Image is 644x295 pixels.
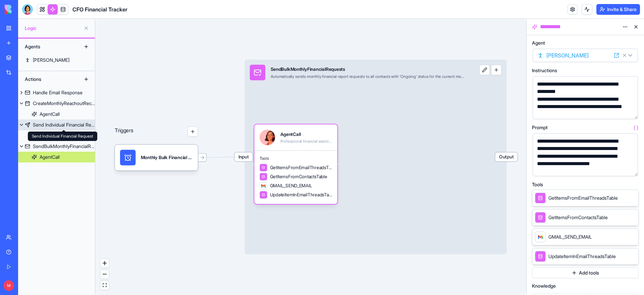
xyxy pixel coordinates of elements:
button: fit view [100,281,109,290]
span: UpdateItemInEmailThreadsTable [270,192,332,198]
span: Tools [260,156,332,161]
div: [PERSON_NAME] [33,57,69,63]
p: Triggers [115,127,133,137]
span: Logic [25,25,81,32]
span: Output [495,152,518,161]
div: AgentCall [40,154,60,160]
span: GetItemsFromEmailThreadsTable [548,195,618,201]
span: CFO Financial Tracker [72,5,127,13]
div: Agents [21,41,75,52]
span: GMAIL_SEND_EMAIL [270,183,312,189]
a: Handle Email Response [18,87,95,98]
span: Tools [532,182,543,187]
div: CreateMonthlyReachoutRecords [33,100,95,107]
button: zoom in [100,259,109,268]
a: AgentCall [18,152,95,162]
div: AgentCall [280,131,332,137]
span: Knowledge [532,284,556,288]
span: Instructions [532,68,557,73]
span: GMAIL_SEND_EMAIL [548,234,592,240]
div: Monthly Bulk Financial RequestsTrigger [115,145,198,170]
div: SendBulkMonthlyFinancialRequests [33,143,95,150]
span: GetItemsFromEmailThreadsTable [270,164,332,171]
span: Prompt [532,125,548,130]
div: Monthly Bulk Financial RequestsTrigger [141,154,193,161]
div: Triggers [115,106,198,170]
span: GetItemsFromContactsTable [548,214,608,221]
g: Edge from 68b94ca43528b493c9b9ab79 to 68b94c9e94aed00a9e8e5140 [199,157,244,158]
div: SendBulkMonthlyFinancialRequests [271,66,465,72]
a: [PERSON_NAME] [18,55,95,65]
div: Actions [21,74,75,85]
span: UpdateItemInEmailThreadsTable [548,253,616,260]
span: Agent [532,41,545,45]
button: zoom out [100,270,109,279]
div: Send Individual Financial Request [28,132,97,141]
div: InputSendBulkMonthlyFinancialRequestsAutomatically sends monthly financial report requests to all... [245,59,506,254]
a: AgentCall4 [18,130,95,141]
div: AgentCall [40,111,60,117]
div: Professional financial assistant [280,139,332,144]
a: CreateMonthlyReachoutRecords [18,98,95,109]
div: Send Individual Financial Request [33,121,95,128]
div: Automatically sends monthly financial report requests to all contacts with 'Ongoing' status for t... [271,74,465,79]
img: logo [5,5,46,14]
div: AgentCallProfessional financial assistantToolsGetItemsFromEmailThreadsTableGetItemsFromContactsTa... [254,125,337,204]
span: GetItemsFromContactsTable [270,174,327,180]
button: Add tools [532,267,639,278]
button: Invite & Share [596,4,640,15]
span: M [3,280,14,291]
a: Send Individual Financial Request [18,119,95,130]
span: Input [234,152,253,161]
div: Handle Email Response [33,89,83,96]
a: AgentCall [18,109,95,119]
a: SendBulkMonthlyFinancialRequests [18,141,95,152]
